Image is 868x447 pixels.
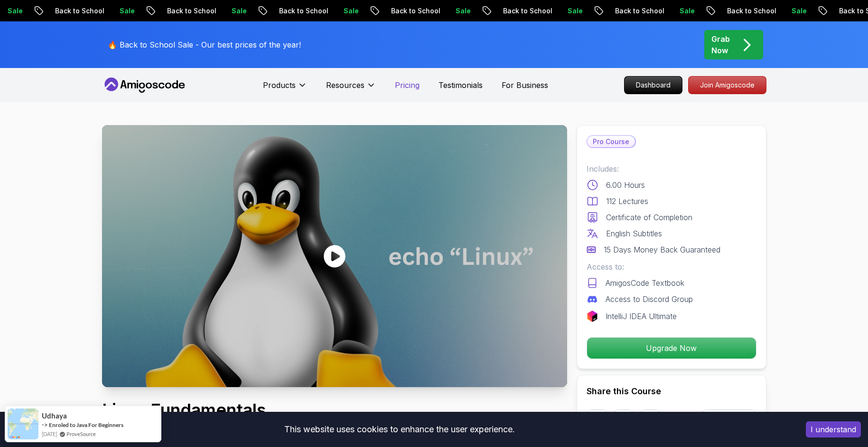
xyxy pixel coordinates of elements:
p: Sale [668,6,699,16]
a: Enroled to Java For Beginners [49,421,123,428]
p: Back to School [492,6,556,16]
span: -> [42,421,48,428]
button: Copy link [701,409,756,430]
a: Join Amigoscode [688,76,766,94]
p: Resources [326,79,364,91]
button: Products [263,79,307,98]
p: Sale [780,6,811,16]
a: ProveSource [66,430,96,438]
p: Sale [220,6,251,16]
a: Testimonials [439,79,483,91]
p: Certificate of Completion [606,212,692,223]
h1: Linux Fundamentals [102,400,335,419]
p: IntelliJ IDEA Ultimate [606,311,677,322]
div: This website uses cookies to enhance the user experience. [7,419,792,440]
p: 6.00 Hours [606,179,645,191]
p: Back to School [156,6,220,16]
p: Back to School [604,6,668,16]
img: provesource social proof notification image [8,408,38,439]
p: Join Amigoscode [689,77,766,94]
h2: Share this Course [587,385,756,398]
p: Includes: [587,163,756,175]
p: Sale [332,6,363,16]
p: 15 Days Money Back Guaranteed [604,244,720,255]
span: [DATE] [42,430,57,438]
button: Upgrade Now [587,337,756,359]
p: Sale [444,6,475,16]
img: jetbrains logo [587,311,598,322]
p: Dashboard [625,77,682,94]
p: Access to: [587,261,756,272]
p: Back to School [380,6,444,16]
p: Products [263,79,296,91]
a: For Business [502,79,548,91]
span: Udhaya [42,412,67,420]
button: Resources [326,79,376,98]
p: Pro Course [587,136,635,147]
p: Access to Discord Group [606,293,693,305]
p: 112 Lectures [606,195,648,207]
p: Upgrade Now [587,338,756,359]
a: Dashboard [624,76,682,94]
p: English Subtitles [606,228,662,239]
p: Back to School [268,6,332,16]
p: AmigosCode Textbook [606,277,684,289]
p: Sale [556,6,587,16]
p: Sale [108,6,139,16]
p: Back to School [44,6,108,16]
p: Back to School [716,6,780,16]
button: Accept cookies [806,421,861,437]
p: Grab Now [711,33,730,56]
a: Pricing [395,79,420,91]
p: 🔥 Back to School Sale - Our best prices of the year! [108,39,301,50]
